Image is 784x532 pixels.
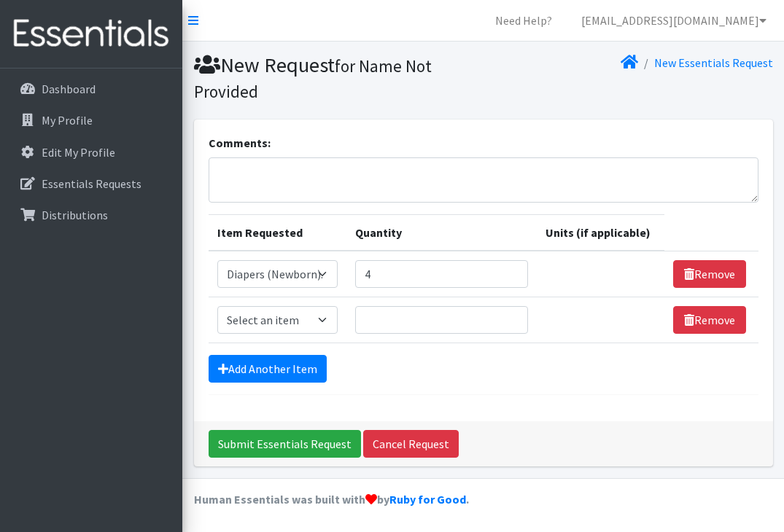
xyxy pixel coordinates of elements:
small: for Name Not Provided [194,55,432,102]
a: Distributions [6,200,176,230]
a: Remove [673,260,746,288]
img: HumanEssentials [6,9,176,58]
a: Add Another Item [209,355,327,383]
a: New Essentials Request [654,55,773,70]
a: Need Help? [484,6,564,35]
p: Dashboard [42,82,96,96]
th: Quantity [346,215,537,251]
a: [EMAIL_ADDRESS][DOMAIN_NAME] [570,6,778,35]
a: My Profile [6,106,176,135]
th: Item Requested [209,215,346,251]
h1: New Request [194,52,478,103]
p: Essentials Requests [42,176,141,191]
a: Dashboard [6,74,176,103]
label: Comments: [209,134,271,152]
p: My Profile [42,113,93,128]
p: Edit My Profile [42,145,115,160]
a: Edit My Profile [6,138,176,167]
a: Essentials Requests [6,169,176,198]
a: Remove [673,306,746,334]
p: Distributions [42,208,108,222]
input: Submit Essentials Request [209,430,361,458]
a: Ruby for Good [389,492,466,506]
a: Cancel Request [363,430,459,458]
th: Units (if applicable) [537,215,664,251]
strong: Human Essentials was built with by . [194,492,469,506]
